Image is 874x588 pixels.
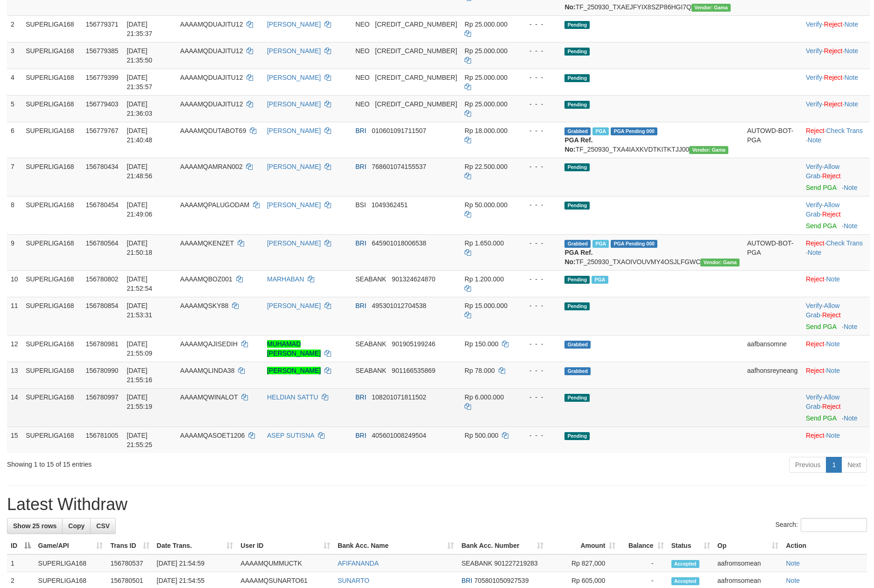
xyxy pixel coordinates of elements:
[267,74,321,81] a: [PERSON_NAME]
[375,74,457,81] span: Copy 5859457140486971 to clipboard
[267,340,321,357] a: MUHAMAD [PERSON_NAME]
[806,302,839,319] a: Allow Grab
[465,47,507,55] span: Rp 25.000.000
[180,74,243,81] span: AAAAMQDUAJITU12
[180,367,235,374] span: AAAAMQLINDA38
[22,15,82,42] td: SUPERLIGA168
[564,21,590,29] span: Pending
[743,362,802,388] td: aafhonsreyneang
[691,4,731,12] span: Vendor URL: https://trx31.1velocity.biz
[355,100,369,108] span: NEO
[180,47,243,55] span: AAAAMQDUAJITU12
[808,136,822,144] a: Note
[22,234,82,270] td: SUPERLIGA168
[267,432,314,439] a: ASEP SUTISNA
[355,21,369,28] span: NEO
[802,335,870,362] td: ·
[237,554,334,572] td: AAAAMQUMMUCTK
[824,74,843,81] a: Reject
[802,69,870,95] td: · ·
[844,100,858,108] a: Note
[806,414,836,422] a: Send PGA
[22,427,82,453] td: SUPERLIGA168
[564,240,591,248] span: Grabbed
[714,537,782,554] th: Op: activate to sort column ascending
[90,518,116,534] a: CSV
[689,146,728,154] span: Vendor URL: https://trx31.1velocity.biz
[7,270,22,297] td: 10
[267,367,321,374] a: [PERSON_NAME]
[68,522,85,530] span: Copy
[806,302,822,309] a: Verify
[86,432,119,439] span: 156781005
[822,311,841,319] a: Reject
[180,100,243,108] span: AAAAMQDUAJITU12
[392,275,435,283] span: Copy 901324624870 to clipboard
[802,388,870,427] td: · ·
[372,432,426,439] span: Copy 405601008249504 to clipboard
[564,74,590,82] span: Pending
[7,95,22,122] td: 5
[465,367,495,374] span: Rp 78.000
[806,393,839,410] span: ·
[521,366,557,375] div: - - -
[824,47,843,55] a: Reject
[180,127,246,134] span: AAAAMQDUTABOT69
[611,240,657,248] span: PGA Pending
[180,21,243,28] span: AAAAMQDUAJITU12
[521,200,557,210] div: - - -
[180,393,238,401] span: AAAAMQWINALOT
[743,335,802,362] td: aafbansomne
[592,127,609,135] span: Marked by aafromsomean
[474,577,529,584] span: Copy 705801050927539 to clipboard
[22,42,82,69] td: SUPERLIGA168
[127,302,153,319] span: [DATE] 21:53:31
[127,47,153,64] span: [DATE] 21:35:50
[802,362,870,388] td: ·
[334,537,458,554] th: Bank Acc. Name: activate to sort column ascending
[806,201,839,218] a: Allow Grab
[267,239,321,247] a: [PERSON_NAME]
[826,457,842,473] a: 1
[844,323,858,330] a: Note
[7,554,35,572] td: 1
[806,163,839,180] a: Allow Grab
[267,302,321,309] a: [PERSON_NAME]
[806,74,822,81] a: Verify
[806,201,839,218] span: ·
[180,302,229,309] span: AAAAMQSKY88
[521,73,557,82] div: - - -
[824,21,843,28] a: Reject
[22,362,82,388] td: SUPERLIGA168
[127,367,153,384] span: [DATE] 21:55:16
[86,100,119,108] span: 156779403
[671,560,699,568] span: Accepted
[127,201,153,218] span: [DATE] 21:49:06
[561,122,743,158] td: TF_250930_TXA4IAXKVDTKITKTJJ00
[62,518,91,534] a: Copy
[375,21,457,28] span: Copy 5859457140486971 to clipboard
[826,367,840,374] a: Note
[465,393,504,401] span: Rp 6.000.000
[806,201,822,209] a: Verify
[86,340,119,348] span: 156780981
[372,201,408,209] span: Copy 1049362451 to clipboard
[7,537,35,554] th: ID: activate to sort column descending
[806,239,825,247] a: Reject
[372,239,426,247] span: Copy 645901018006538 to clipboard
[802,196,870,234] td: · ·
[564,341,591,349] span: Grabbed
[561,234,743,270] td: TF_250930_TXAOIVOUVMY4OSJLFGWC
[564,101,590,109] span: Pending
[521,431,557,440] div: - - -
[465,163,507,170] span: Rp 22.500.000
[700,259,740,266] span: Vendor URL: https://trx31.1velocity.biz
[372,302,426,309] span: Copy 495301012704538 to clipboard
[338,560,379,567] a: AFIFANANDA
[802,15,870,42] td: · ·
[153,537,237,554] th: Date Trans.: activate to sort column ascending
[180,163,243,170] span: AAAAMQAMRAN002
[806,222,836,230] a: Send PGA
[355,163,366,170] span: BRI
[180,340,238,348] span: AAAAMQAJISEDIH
